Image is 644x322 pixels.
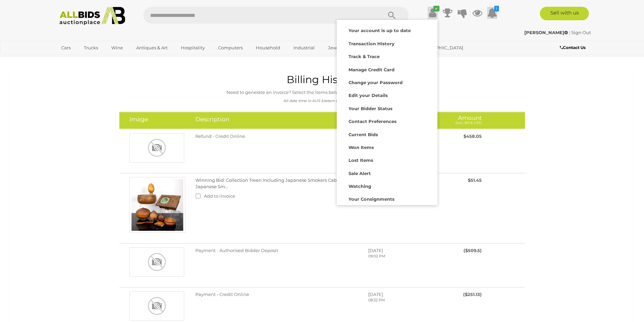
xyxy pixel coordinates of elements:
a: Wine [107,42,127,53]
a: Sell with us [540,7,589,20]
strong: Your Bidder Status [349,106,392,111]
h4: Description [195,116,358,123]
button: Search [375,7,409,24]
i: 1 [494,6,499,11]
a: Contact Preferences [337,114,437,127]
span: [DATE] [368,248,383,253]
a: Manage Credit Card [337,63,437,75]
p: 09:02 PM [368,254,432,259]
a: Your Bidder Status [337,101,437,114]
a: Edit your Details [337,88,437,101]
a: Household [252,42,285,53]
h4: Amount [443,116,482,125]
p: 08:32 PM [368,298,432,303]
a: Your Consignments [337,192,437,205]
img: Payment - Credit Online [129,291,184,321]
a: Sale Alert [337,166,437,179]
a: Industrial [289,42,319,53]
a: Trucks [79,42,102,53]
img: Winning Bid: Collection Treen Including Japanese Smokers Cabinet, Japanese Sm... [129,177,185,233]
a: Lost Items [337,153,437,166]
a: Won Items [337,140,437,153]
span: $51.45 [468,177,482,183]
a: Change your Password [337,75,437,88]
a: Cars [57,42,75,53]
a: [GEOGRAPHIC_DATA] [411,42,468,53]
a: Computers [214,42,247,53]
span: | [569,30,570,35]
span: [DATE] [368,292,383,297]
h4: Image [129,116,185,123]
a: Hospitality [176,42,209,53]
strong: Your account is up to date [349,28,411,33]
strong: Watching [349,183,371,189]
a: Your account is up to date [337,23,437,36]
strong: Sale Alert [349,171,371,176]
strong: [PERSON_NAME] [524,30,568,35]
span: Add to invoice [204,193,235,199]
h1: Billing History [19,74,625,85]
strong: Current Bids [349,132,378,137]
img: Payment - Authorised Bidder Deposit [129,247,184,277]
strong: Lost Items [349,157,373,163]
strong: Track & Trace [349,54,380,59]
a: Winning Bid: Collection Treen Including Japanese Smokers Cabinet, Japanese Sm... [195,177,347,189]
i: All date time in AUS Eastern Daylight Time [283,99,361,103]
strong: Won Items [349,145,374,150]
a: Track & Trace [337,49,437,62]
small: (Incl. BP & GST) [455,121,482,125]
a: [PERSON_NAME] [524,30,569,35]
strong: Edit your Details [349,93,388,98]
a: Current Bids [337,127,437,140]
a: Sign Out [571,30,591,35]
a: ✔ [428,7,438,19]
span: Payment - Authorised Bidder Deposit [195,248,278,253]
span: Refund - Credit Online [195,133,245,139]
a: Jewellery [324,42,353,53]
span: $458.05 [463,133,482,139]
span: ($251.13) [463,292,482,297]
a: Transaction History [337,36,437,49]
b: Contact Us [560,45,586,50]
p: Need to generate an invoice? Select the items below and click Generate Invoice button [19,89,625,96]
strong: Contact Preferences [349,119,397,124]
img: Allbids.com.au [56,7,129,25]
span: ($509.5) [463,248,482,253]
strong: Transaction History [349,41,395,46]
a: 1 [487,7,497,19]
a: Watching [337,179,437,192]
strong: Your Consignments [349,196,395,202]
a: Antiques & Art [132,42,172,53]
img: Refund - Credit Online [129,133,184,163]
i: ✔ [433,6,439,11]
strong: Manage Credit Card [349,67,395,72]
strong: Change your Password [349,80,403,85]
span: Payment - Credit Online [195,292,249,297]
a: Contact Us [560,44,587,51]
